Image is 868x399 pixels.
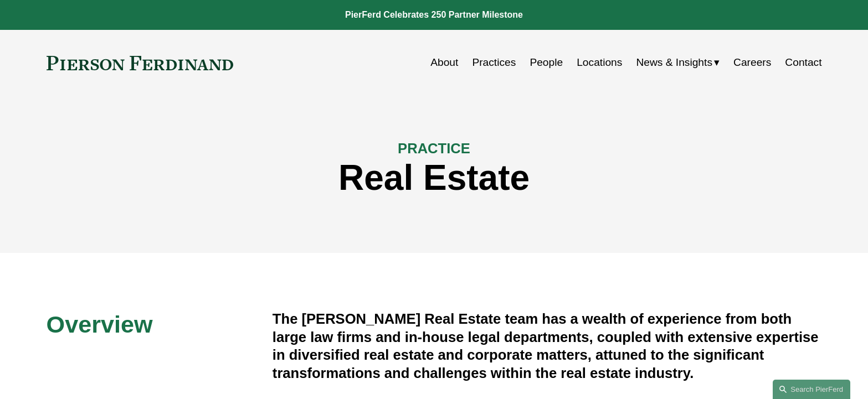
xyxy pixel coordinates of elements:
span: Overview [47,311,153,338]
a: Practices [472,52,516,73]
span: PRACTICE [398,141,470,156]
span: News & Insights [636,53,712,72]
a: Contact [785,52,821,73]
a: About [430,52,458,73]
a: Search this site [773,380,850,399]
h4: The [PERSON_NAME] Real Estate team has a wealth of experience from both large law firms and in-ho... [273,310,822,382]
a: Careers [733,52,771,73]
a: folder dropdown [636,52,720,73]
a: People [530,52,563,73]
a: Locations [577,52,622,73]
h1: Real Estate [47,158,822,198]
